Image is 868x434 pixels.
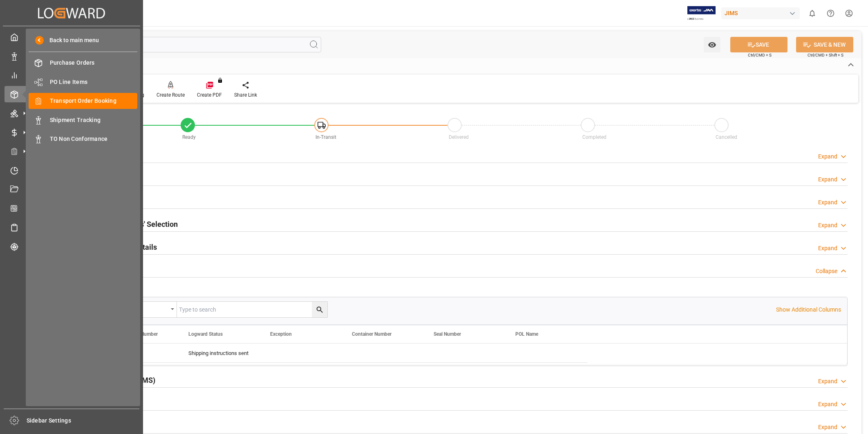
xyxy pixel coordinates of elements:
a: Transport Order Booking [29,93,137,109]
span: Sidebar Settings [27,416,140,425]
a: CO2 Calculator [4,200,139,216]
a: Data Management [4,48,139,64]
div: JIMS [721,7,800,19]
span: Ctrl/CMD + Shift + S [808,52,843,58]
span: Ready [182,134,196,140]
a: Document Management [4,181,139,197]
span: Logward Status [188,331,223,337]
div: Press SPACE to select this row. [97,344,587,363]
a: Timeslot Management V2 [4,162,139,178]
div: Expand [818,152,837,161]
div: Expand [818,221,837,230]
div: Expand [818,198,837,207]
p: Show Additional Columns [776,305,841,314]
button: show 0 new notifications [803,4,821,23]
span: Shipment Tracking [50,116,138,124]
a: TO Non Conformance [29,131,137,147]
span: PO Line Items [50,78,138,86]
a: Tracking Shipment [4,238,139,254]
button: search button [312,302,327,317]
span: Delivered [449,134,469,140]
input: Search Fields [38,37,321,52]
a: My Cockpit [4,29,139,45]
button: JIMS [721,5,803,21]
div: Shipping instructions sent [188,344,251,363]
button: open menu [704,37,720,52]
span: Purchase Orders [50,59,138,67]
a: Sailing Schedules [4,219,139,235]
button: SAVE & NEW [796,37,853,52]
img: Exertis%20JAM%20-%20Email%20Logo.jpg_1722504956.jpg [687,6,716,20]
div: Expand [818,423,837,432]
span: POL Name [515,331,538,337]
div: Expand [818,377,837,386]
span: In-Transit [315,134,336,140]
div: Expand [818,244,837,253]
div: Expand [818,175,837,184]
div: Equals [120,303,168,313]
span: Exception [270,331,292,337]
span: Seal Number [434,331,461,337]
button: SAVE [730,37,787,52]
span: Completed [582,134,606,140]
span: Ctrl/CMD + S [748,52,772,58]
input: Type to search [177,302,327,317]
span: Back to main menu [44,36,99,45]
div: Share Link [234,91,257,99]
div: Expand [818,400,837,409]
div: Create Route [157,91,185,99]
a: Shipment Tracking [29,112,137,128]
button: open menu [116,302,177,317]
button: Help Center [821,4,840,23]
span: Container Number [352,331,391,337]
span: Transport Order Booking [50,97,138,105]
span: TO Non Conformance [50,135,138,143]
span: Cancelled [716,134,737,140]
a: Purchase Orders [29,55,137,71]
a: PO Line Items [29,74,137,90]
a: My Reports [4,67,139,83]
div: Collapse [816,267,837,276]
